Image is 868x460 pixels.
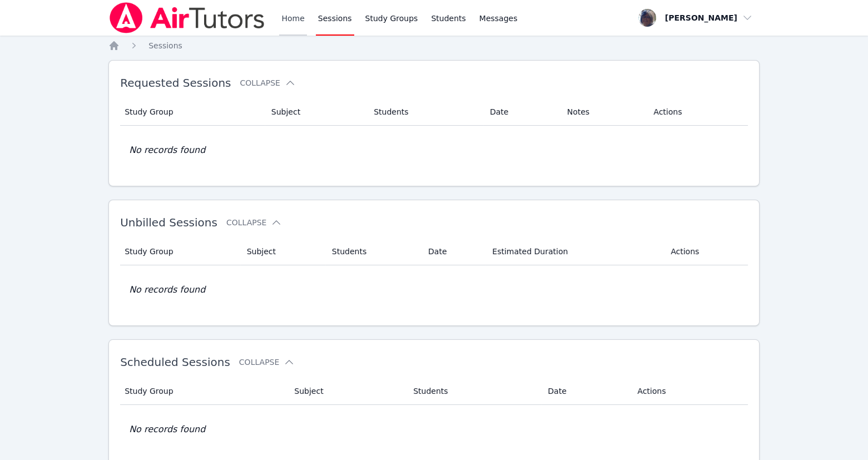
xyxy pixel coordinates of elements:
nav: Breadcrumb [108,40,760,51]
th: Actions [631,378,748,405]
span: Requested Sessions [120,76,231,90]
button: Collapse [239,357,295,368]
th: Subject [265,98,367,126]
th: Students [406,378,541,405]
img: Air Tutors [108,2,266,33]
th: Subject [240,238,325,265]
th: Estimated Duration [485,238,664,265]
th: Date [483,98,561,126]
th: Students [325,238,421,265]
span: Messages [479,13,518,24]
th: Date [421,238,485,265]
td: No records found [120,265,748,314]
th: Actions [647,98,748,126]
button: Collapse [240,77,295,88]
button: Collapse [226,217,282,228]
span: Unbilled Sessions [120,216,217,229]
span: Scheduled Sessions [120,355,230,369]
td: No records found [120,126,748,175]
th: Study Group [120,98,265,126]
th: Study Group [120,378,287,405]
span: Sessions [148,41,182,50]
th: Notes [561,98,647,126]
a: Sessions [148,40,182,51]
th: Actions [664,238,748,265]
td: No records found [120,405,748,454]
th: Subject [287,378,406,405]
th: Study Group [120,238,240,265]
th: Students [367,98,483,126]
th: Date [541,378,631,405]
